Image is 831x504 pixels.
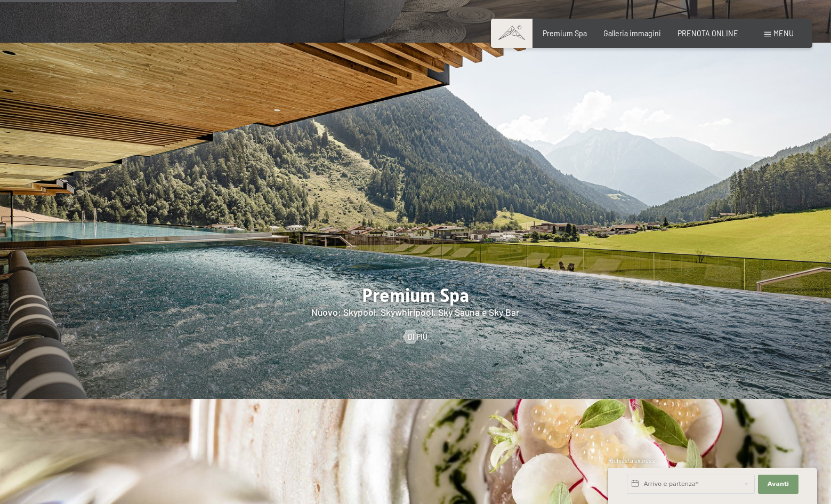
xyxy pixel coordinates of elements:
a: Premium Spa [543,29,587,38]
a: Galleria immagini [603,29,661,38]
span: Richiesta express [608,457,655,464]
span: Avanti [768,480,789,489]
button: Avanti [758,475,798,494]
span: Menu [773,29,794,38]
a: Di più [404,332,428,342]
a: PRENOTA ONLINE [677,29,738,38]
span: Di più [408,332,427,342]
